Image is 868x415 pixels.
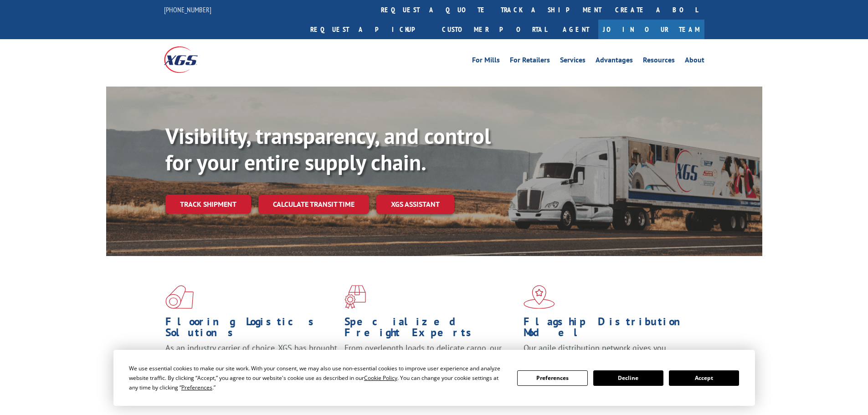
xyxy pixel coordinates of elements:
[165,195,251,214] a: Track shipment
[435,20,554,39] a: Customer Portal
[181,384,212,391] span: Preferences
[517,370,587,386] button: Preferences
[524,285,555,309] img: xgs-icon-flagship-distribution-model-red
[303,20,435,39] a: Request a pickup
[510,56,550,67] a: For Retailers
[524,316,696,343] h1: Flagship Distribution Model
[554,20,598,39] a: Agent
[113,350,755,406] div: Cookie Consent Prompt
[129,364,506,392] div: We use essential cookies to make our site work. With your consent, we may also use non-essential ...
[643,56,675,67] a: Resources
[344,316,517,343] h1: Specialized Freight Experts
[165,122,491,176] b: Visibility, transparency, and control for your entire supply chain.
[598,20,704,39] a: Join Our Team
[685,56,704,67] a: About
[165,343,337,375] span: As an industry carrier of choice, XGS has brought innovation and dedication to flooring logistics...
[164,5,211,14] a: [PHONE_NUMBER]
[560,56,586,67] a: Services
[364,374,397,382] span: Cookie Policy
[344,285,366,309] img: xgs-icon-focused-on-flooring-red
[376,195,454,214] a: XGS ASSISTANT
[593,370,663,386] button: Decline
[165,285,194,309] img: xgs-icon-total-supply-chain-intelligence-red
[472,56,500,67] a: For Mills
[165,316,338,343] h1: Flooring Logistics Solutions
[669,370,739,386] button: Accept
[344,343,517,383] p: From overlength loads to delicate cargo, our experienced staff knows the best way to move your fr...
[524,343,691,364] span: Our agile distribution network gives you nationwide inventory management on demand.
[596,56,633,67] a: Advantages
[258,195,369,214] a: Calculate transit time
